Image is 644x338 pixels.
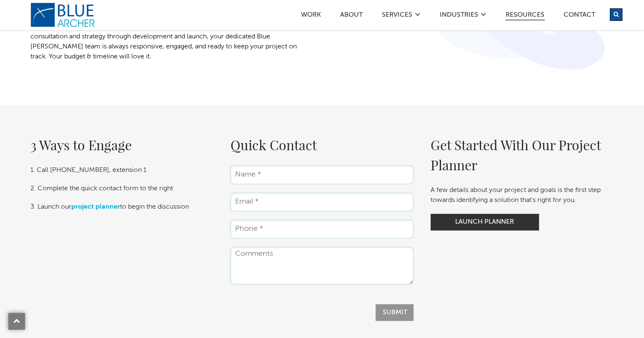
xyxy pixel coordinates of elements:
p: The way we see it, communication is the cornerstone of effective projects. From initial consultat... [30,22,314,62]
h2: Quick Contact [230,135,413,155]
a: Launch Planner [431,214,539,230]
input: Submit [376,304,413,321]
input: Email * [230,192,413,211]
input: Name * [230,165,413,184]
p: 2. Complete the quick contact form to the right [30,184,214,194]
a: Contact [563,12,596,20]
p: 1. Call [PHONE_NUMBER], extension 1 [30,165,214,175]
a: Resources [505,12,545,20]
h2: 3 Ways to Engage [30,135,214,155]
a: project planner [71,204,120,210]
a: SERVICES [381,12,413,20]
a: ABOUT [340,12,363,20]
a: logo [30,3,97,28]
h2: Get Started With Our Project Planner [431,135,614,175]
a: Industries [439,12,479,20]
input: Phone * [230,219,413,238]
a: Work [301,12,321,20]
p: 3. Launch our to begin the discussion [30,202,214,212]
p: A few details about your project and goals is the first step towards identifying a solution that'... [431,185,614,205]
